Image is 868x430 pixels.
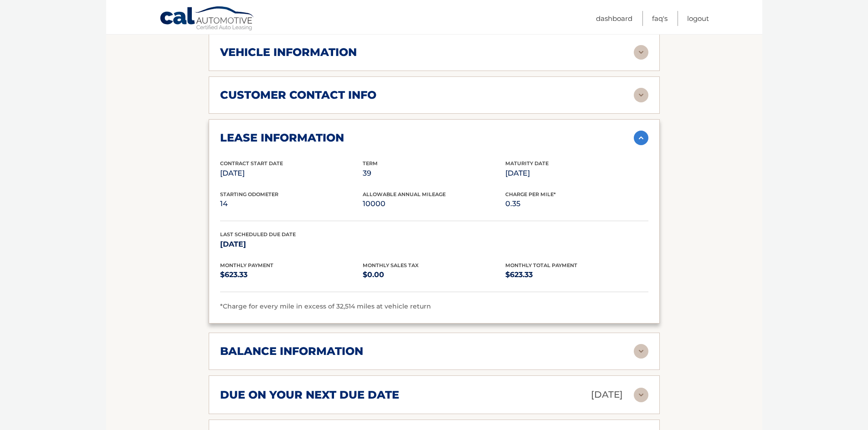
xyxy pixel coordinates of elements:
[363,268,505,281] p: $0.00
[220,88,376,102] h2: customer contact info
[363,197,505,210] p: 10000
[220,191,278,197] span: Starting Odometer
[363,160,378,167] span: Term
[220,302,431,310] span: *Charge for every mile in excess of 32,514 miles at vehicle return
[591,387,623,403] p: [DATE]
[220,167,363,180] p: [DATE]
[363,191,446,197] span: Allowable Annual Mileage
[634,88,648,102] img: accordion-rest.svg
[505,160,549,167] span: Maturity Date
[363,262,419,268] span: Monthly Sales Tax
[687,11,709,26] a: Logout
[220,268,363,281] p: $623.33
[505,197,648,210] p: 0.35
[505,268,648,281] p: $623.33
[220,160,283,167] span: Contract Start Date
[634,388,648,402] img: accordion-rest.svg
[634,344,648,359] img: accordion-rest.svg
[505,167,648,180] p: [DATE]
[220,46,357,59] h2: vehicle information
[220,344,363,358] h2: balance information
[220,197,363,210] p: 14
[596,11,632,26] a: Dashboard
[220,231,296,238] span: Last Scheduled Due Date
[159,6,255,32] a: Cal Automotive
[363,167,505,180] p: 39
[220,388,399,402] h2: due on your next due date
[634,131,648,145] img: accordion-active.svg
[220,131,344,145] h2: lease information
[220,262,273,268] span: Monthly Payment
[652,11,668,26] a: FAQ's
[505,262,577,268] span: Monthly Total Payment
[220,238,363,251] p: [DATE]
[505,191,556,197] span: Charge Per Mile*
[634,45,648,60] img: accordion-rest.svg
